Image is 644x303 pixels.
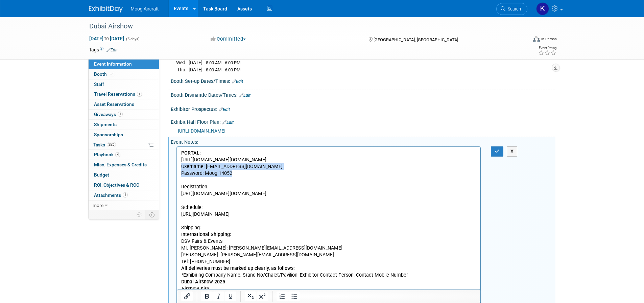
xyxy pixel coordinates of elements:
[206,67,240,72] span: 8:00 AM - 6:00 PM
[115,152,120,157] span: 4
[87,20,517,32] div: Dubai Airshow
[94,61,132,67] span: Event Information
[89,6,123,13] img: ExhibitDay
[374,37,458,42] span: [GEOGRAPHIC_DATA], [GEOGRAPHIC_DATA]
[171,137,555,145] div: Event Notes:
[89,140,159,150] a: Tasks25%
[89,180,159,190] a: ROI, Objectives & ROO
[94,101,134,107] span: Asset Reservations
[118,112,123,117] span: 1
[213,292,224,301] button: Italic
[189,66,202,73] td: [DATE]
[89,59,159,69] a: Event Information
[131,6,159,11] span: Moog Aircraft
[89,150,159,160] a: Playbook4
[103,36,110,41] span: to
[89,120,159,130] a: Shipments
[239,93,251,98] a: Edit
[206,60,240,65] span: 8:00 AM - 6:00 PM
[89,89,159,99] a: Travel Reservations1
[89,160,159,170] a: Misc. Expenses & Credits
[94,122,117,127] span: Shipments
[94,71,115,77] span: Booth
[505,6,521,11] span: Search
[533,36,540,42] img: Format-Inperson.png
[110,72,113,76] i: Booth reservation complete
[93,142,116,147] span: Tasks
[201,292,213,301] button: Bold
[89,99,159,109] a: Asset Reservations
[245,292,256,301] button: Subscript
[94,91,142,97] span: Travel Reservations
[94,132,123,137] span: Sponsorships
[145,210,159,219] td: Toggle Event Tabs
[125,37,140,41] span: (5 days)
[89,170,159,180] a: Budget
[123,192,128,197] span: 1
[89,36,124,42] span: [DATE] [DATE]
[94,172,109,178] span: Budget
[137,92,142,97] span: 1
[181,292,193,301] button: Insert/edit link
[94,192,128,198] span: Attachments
[171,90,555,99] div: Booth Dismantle Dates/Times:
[288,292,300,301] button: Bullet list
[89,46,118,53] td: Tags
[208,36,248,43] button: Committed
[222,120,234,125] a: Edit
[176,66,189,73] td: Thu.
[93,203,103,208] span: more
[94,152,120,157] span: Playbook
[94,81,104,87] span: Staff
[225,292,236,301] button: Underline
[487,35,557,45] div: Event Format
[171,76,555,85] div: Booth Set-up Dates/Times:
[496,3,527,15] a: Search
[176,59,189,66] td: Wed.
[107,142,116,147] span: 25%
[89,110,159,119] a: Giveaways1
[171,104,555,113] div: Exhibitor Prospectus:
[257,292,268,301] button: Superscript
[134,210,145,219] td: Personalize Event Tab Strip
[89,130,159,140] a: Sponsorships
[89,190,159,200] a: Attachments1
[541,37,557,42] div: In-Person
[89,69,159,79] a: Booth
[94,162,147,167] span: Misc. Expenses & Credits
[89,79,159,89] a: Staff
[171,117,555,126] div: Exhibit Hall Floor Plan:
[277,292,288,301] button: Numbered list
[189,59,202,66] td: [DATE]
[219,107,230,112] a: Edit
[507,146,518,156] button: X
[538,46,556,50] div: Event Rating
[536,2,549,15] img: Kelsey Blackley
[106,48,118,52] a: Edit
[232,79,243,84] a: Edit
[178,128,225,134] a: [URL][DOMAIN_NAME]
[89,201,159,210] a: more
[94,112,123,117] span: Giveaways
[94,182,139,188] span: ROI, Objectives & ROO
